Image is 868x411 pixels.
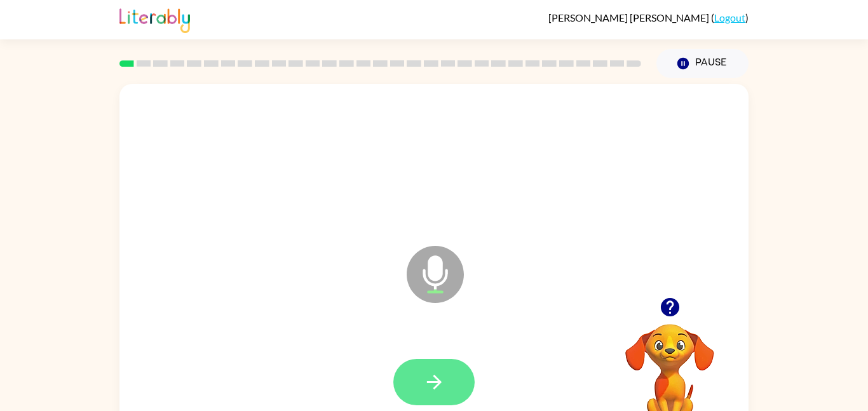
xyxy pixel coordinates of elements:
img: Literably [119,5,190,33]
div: ( ) [548,11,749,24]
span: [PERSON_NAME] [PERSON_NAME] [548,11,711,24]
button: Pause [656,49,749,78]
a: Logout [714,11,745,24]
